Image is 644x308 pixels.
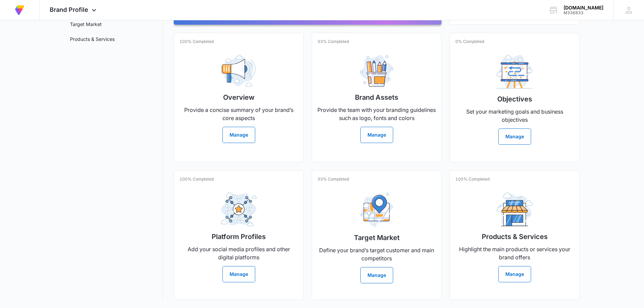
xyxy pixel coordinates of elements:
a: Target Market [70,21,102,28]
p: Provide a concise summary of your brand’s core aspects [180,106,298,122]
h2: Platform Profiles [212,232,266,242]
p: 100% Completed [180,39,214,45]
a: 0% CompletedObjectivesSet your marketing goals and business objectivesManage [450,33,579,162]
h2: Overview [223,92,255,102]
h2: Objectives [497,94,532,104]
a: 33% CompletedBrand AssetsProvide the team with your branding guidelines such as logo, fonts and c... [312,33,442,162]
p: Set your marketing goals and business objectives [455,108,574,124]
button: Manage [360,267,393,283]
p: 33% Completed [317,39,349,45]
p: Add your social media profiles and other digital platforms [180,245,298,261]
h2: Products & Services [482,232,548,242]
div: account id [564,10,603,15]
button: Manage [360,127,393,143]
button: Manage [498,128,531,145]
button: Manage [222,266,255,282]
a: 100% CompletedPlatform ProfilesAdd your social media profiles and other digital platformsManage [174,170,304,300]
a: Products & Services [70,35,115,43]
span: Brand Profile [50,6,88,13]
button: Manage [498,266,531,282]
p: Provide the team with your branding guidelines such as logo, fonts and colors [317,106,436,122]
p: Highlight the main products or services your brand offers [455,245,574,261]
p: 33% Completed [317,176,349,182]
p: 100% Completed [180,176,214,182]
a: 100% CompletedOverviewProvide a concise summary of your brand’s core aspectsManage [174,33,304,162]
button: Manage [222,127,255,143]
h2: Brand Assets [355,92,398,102]
div: account name [564,5,603,10]
img: Volusion [14,4,26,16]
a: 100% CompletedProducts & ServicesHighlight the main products or services your brand offersManage [450,170,579,300]
p: 100% Completed [455,176,490,182]
h2: Target Market [354,233,400,243]
p: Define your brand’s target customer and main competitors [317,246,436,262]
a: 33% CompletedTarget MarketDefine your brand’s target customer and main competitorsManage [312,170,442,300]
p: 0% Completed [455,39,484,45]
